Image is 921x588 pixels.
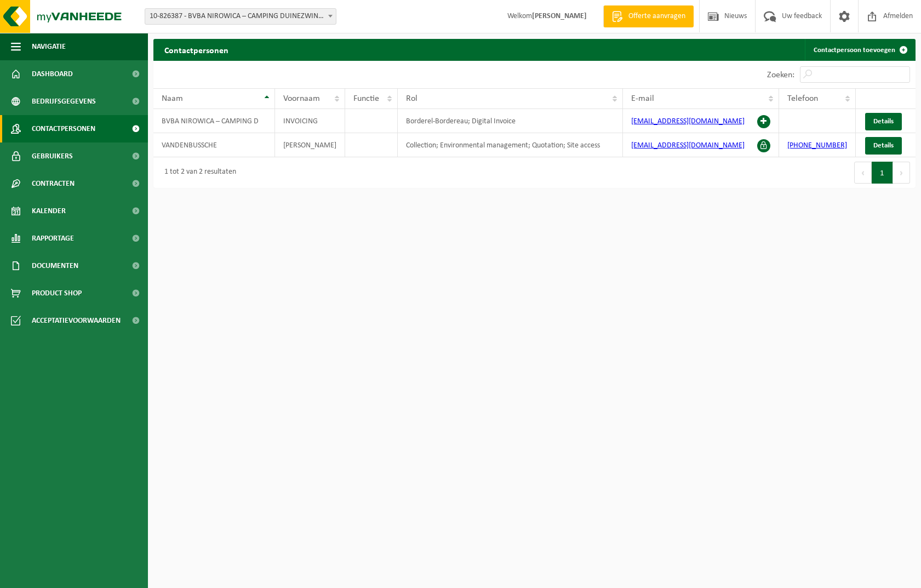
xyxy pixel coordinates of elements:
td: [PERSON_NAME] [275,133,345,157]
td: INVOICING [275,109,345,133]
span: Rol [406,94,417,103]
button: Previous [854,162,872,184]
a: Details [865,113,902,130]
div: 1 tot 2 van 2 resultaten [159,163,236,182]
span: Rapportage [32,225,74,252]
span: Dashboard [32,60,73,88]
span: Bedrijfsgegevens [32,88,96,115]
span: Acceptatievoorwaarden [32,307,121,334]
span: Naam [162,94,183,103]
button: 1 [872,162,893,184]
span: Documenten [32,252,78,279]
button: Next [893,162,910,184]
span: Details [873,142,894,149]
td: Collection; Environmental management; Quotation; Site access [398,133,623,157]
td: BVBA NIROWICA – CAMPING D [153,109,275,133]
span: Contracten [32,170,75,197]
label: Zoeken: [767,71,794,79]
span: Contactpersonen [32,115,95,142]
span: 10-826387 - BVBA NIROWICA – CAMPING DUINEZWIN - BREDENE [145,9,336,24]
td: VANDENBUSSCHE [153,133,275,157]
span: E-mail [631,94,654,103]
span: Gebruikers [32,142,73,170]
span: Offerte aanvragen [626,11,688,22]
span: Telefoon [787,94,818,103]
span: 10-826387 - BVBA NIROWICA – CAMPING DUINEZWIN - BREDENE [145,8,336,25]
span: Kalender [32,197,66,225]
a: [EMAIL_ADDRESS][DOMAIN_NAME] [631,117,745,125]
span: Product Shop [32,279,82,307]
strong: [PERSON_NAME] [532,12,587,20]
span: Voornaam [283,94,320,103]
span: Details [873,118,894,125]
a: Details [865,137,902,155]
a: Offerte aanvragen [603,5,694,27]
span: Navigatie [32,33,66,60]
a: [EMAIL_ADDRESS][DOMAIN_NAME] [631,141,745,150]
a: [PHONE_NUMBER] [787,141,847,150]
a: Contactpersoon toevoegen [805,39,914,61]
span: Functie [353,94,379,103]
h2: Contactpersonen [153,39,239,60]
td: Borderel-Bordereau; Digital Invoice [398,109,623,133]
